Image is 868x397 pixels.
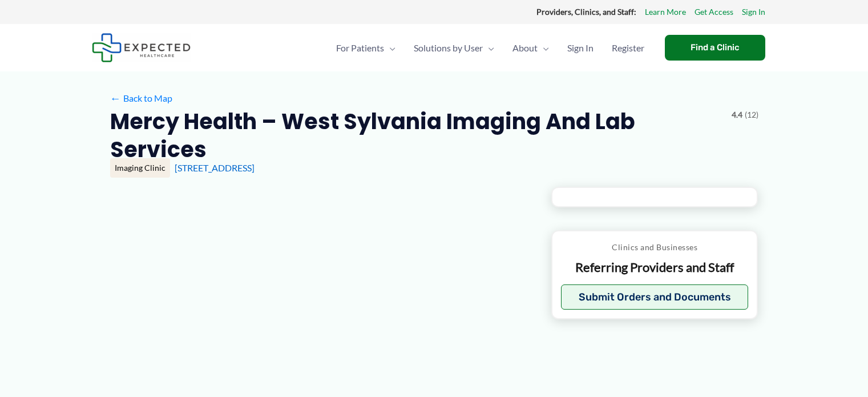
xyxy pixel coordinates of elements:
a: Learn More [645,5,686,19]
span: About [512,28,538,68]
a: Solutions by UserMenu Toggle [405,28,503,68]
img: Expected Healthcare Logo - side, dark font, small [92,33,191,62]
div: Imaging Clinic [110,158,170,178]
span: Register [612,28,644,68]
a: AboutMenu Toggle [503,28,558,68]
a: Sign In [558,28,603,68]
p: Referring Providers and Staff [561,259,749,276]
nav: Primary Site Navigation [327,28,653,68]
button: Submit Orders and Documents [561,284,749,310]
span: ← [110,93,121,103]
strong: Providers, Clinics, and Staff: [536,7,636,17]
a: Get Access [695,5,733,19]
span: (12) [745,107,758,122]
a: Find a Clinic [665,35,765,61]
a: [STREET_ADDRESS] [175,162,255,173]
span: For Patients [336,28,384,68]
span: Menu Toggle [384,28,395,68]
span: Solutions by User [414,28,483,68]
p: Clinics and Businesses [561,240,749,255]
h2: Mercy Health – West Sylvania Imaging and Lab Services [110,107,722,164]
span: Menu Toggle [483,28,494,68]
a: Register [603,28,653,68]
a: For PatientsMenu Toggle [327,28,405,68]
a: ←Back to Map [110,90,172,107]
span: Sign In [567,28,594,68]
span: Menu Toggle [538,28,549,68]
a: Sign In [742,5,765,19]
span: 4.4 [732,107,742,122]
